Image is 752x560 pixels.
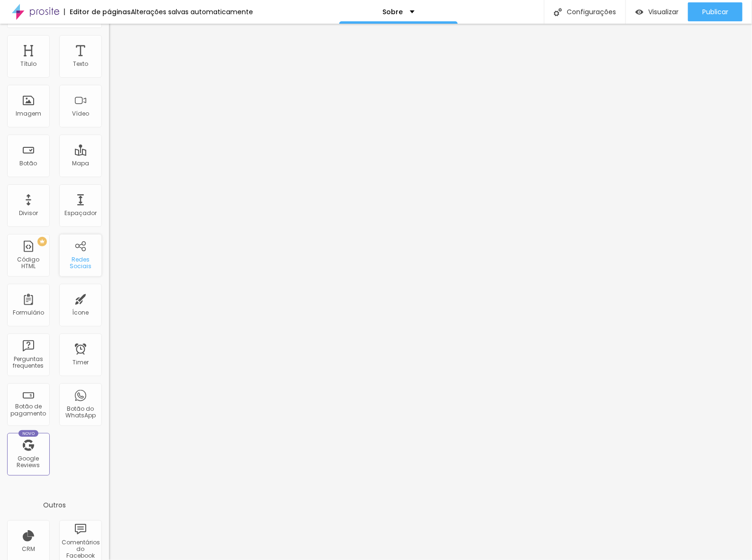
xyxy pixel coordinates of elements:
[16,110,41,117] div: Imagem
[72,359,89,366] div: Timer
[72,110,89,117] div: Vídeo
[9,403,47,417] div: Botão de pagamento
[19,210,38,217] div: Divisor
[635,8,643,16] img: view-1.svg
[13,309,44,316] div: Formulário
[382,9,403,15] p: Sobre
[702,8,728,16] span: Publicar
[62,256,99,270] div: Redes Sociais
[131,9,253,15] div: Alterações salvas automaticamente
[22,546,35,552] div: CRM
[109,24,752,560] iframe: Editor
[64,9,131,15] div: Editor de páginas
[72,160,89,167] div: Mapa
[9,256,47,270] div: Código HTML
[648,8,679,16] span: Visualizar
[554,8,562,16] img: Icone
[73,61,88,67] div: Texto
[9,356,47,370] div: Perguntas frequentes
[62,406,99,419] div: Botão do WhatsApp
[18,430,39,437] div: Novo
[62,539,99,560] div: Comentários do Facebook
[20,160,37,167] div: Botão
[72,309,89,316] div: Ícone
[9,455,47,469] div: Google Reviews
[626,2,688,21] button: Visualizar
[64,210,97,217] div: Espaçador
[688,2,743,21] button: Publicar
[20,61,36,67] div: Título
